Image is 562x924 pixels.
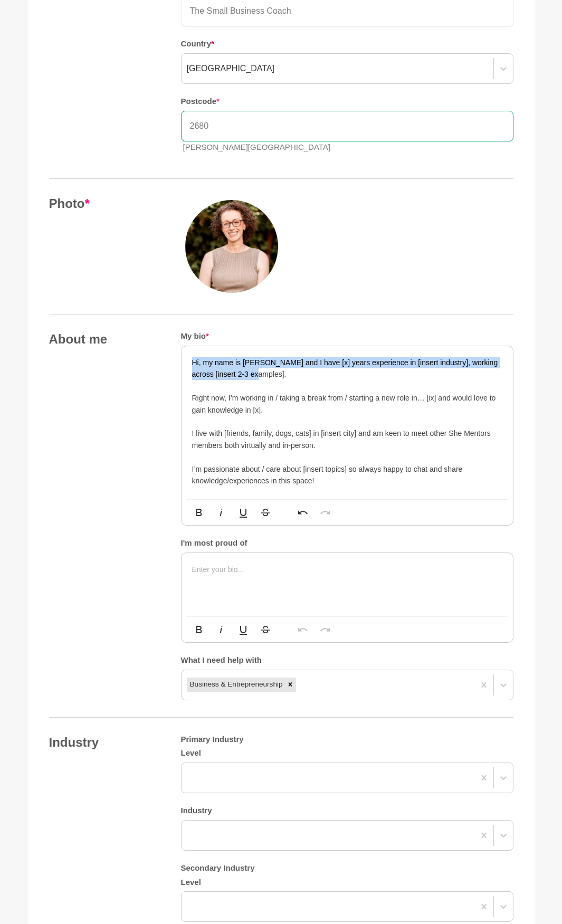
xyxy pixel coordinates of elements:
[181,97,513,107] h5: Postcode
[192,357,502,380] p: Hi, my name is [PERSON_NAME] and I have [x] years experience in [insert industry], working across...
[233,502,253,523] button: Underline (Ctrl+U)
[255,619,275,640] button: Strikethrough (Ctrl+S)
[181,331,513,341] h5: My bio
[211,619,231,640] button: Italic (Ctrl+I)
[181,111,513,141] input: Postcode
[181,878,513,888] h5: Level
[192,463,502,487] p: I’m passionate about / care about [insert topics] so always happy to chat and share knowledge/exp...
[181,735,513,745] h5: Primary Industry
[293,502,313,523] button: Undo (Ctrl+Z)
[187,62,275,75] div: [GEOGRAPHIC_DATA]
[233,619,253,640] button: Underline (Ctrl+U)
[181,39,513,49] h5: Country
[293,619,313,640] button: Undo (Ctrl+Z)
[49,331,160,347] h4: About me
[192,427,502,451] p: I live with [friends, family, dogs, cats] in [insert city] and am keen to meet other She Mentors ...
[181,655,513,665] h5: What I need help with
[49,196,160,212] h4: Photo
[181,748,513,758] h5: Level
[49,735,160,750] h4: Industry
[181,863,513,873] h5: Secondary Industry
[181,538,513,548] h5: I'm most proud of
[211,502,231,523] button: Italic (Ctrl+I)
[315,502,335,523] button: Redo (Ctrl+Shift+Z)
[189,619,209,640] button: Bold (Ctrl+B)
[189,502,209,523] button: Bold (Ctrl+B)
[181,806,513,816] h5: Industry
[187,678,284,691] div: Business & Entrepreneurship
[192,392,502,416] p: Right now, I’m working in / taking a break from / starting a new role in… [ix] and would love to ...
[255,502,275,523] button: Strikethrough (Ctrl+S)
[315,619,335,640] button: Redo (Ctrl+Shift+Z)
[183,141,513,154] p: [PERSON_NAME][GEOGRAPHIC_DATA]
